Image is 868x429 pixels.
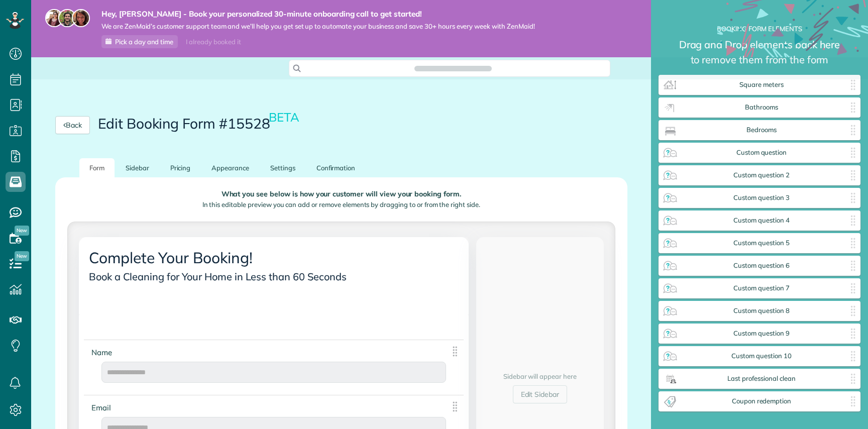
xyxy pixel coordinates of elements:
[845,212,861,229] img: drag_indicator-119b368615184ecde3eda3c64c821f6cf29d3e2b97b89ee44bc31753036683e5.png
[845,235,861,251] img: drag_indicator-119b368615184ecde3eda3c64c821f6cf29d3e2b97b89ee44bc31753036683e5.png
[678,330,845,338] span: Custom question 9
[86,246,259,270] span: Complete Your Booking!
[101,35,178,48] a: Pick a day and time
[678,149,845,157] span: Custom question
[449,345,461,358] img: drag_indicator-119b368615184ecde3eda3c64c821f6cf29d3e2b97b89ee44bc31753036683e5.png
[98,116,301,132] h2: Edit Booking Form #15528
[86,268,353,285] span: Book a Cleaning for Your Home in Less than 60 Seconds
[424,63,481,73] span: Search ZenMaid…
[15,226,29,236] span: New
[678,81,845,89] span: Square meters
[845,326,861,342] img: drag_indicator-119b368615184ecde3eda3c64c821f6cf29d3e2b97b89ee44bc31753036683e5.png
[160,158,201,178] a: Pricing
[101,22,535,31] span: We are ZenMaid’s customer support team and we’ll help you get set up to automate your business an...
[449,400,461,413] img: drag_indicator-119b368615184ecde3eda3c64c821f6cf29d3e2b97b89ee44bc31753036683e5.png
[662,99,678,116] img: bathrooms_widget_icon-221be5265cadb0a2c178a710dc5bc9a42d998462ea4f420105ec30ee0e4b9c0b.png
[75,190,607,198] p: What you see below is how your customer will view your booking form.
[662,77,678,93] img: square_meters_widget_icon-86f4c594f003aab3d3588d0db1e9ed1f0bd22b10cfe1e2c9d575362bb9e717df.png
[75,200,607,209] p: In this editable preview you can add or remove elements by dragging to or from the right side.
[662,167,678,183] img: custom_question_2_widget_icon-46ce5e2db8a0deaba23a19c490ecaea7d3a9f366cd7e9b87b53c809f14eb71ef.png
[79,158,115,178] a: Form
[678,171,845,179] span: Custom question 2
[678,194,845,202] span: Custom question 3
[115,38,173,46] span: Pick a day and time
[845,122,861,138] img: drag_indicator-119b368615184ecde3eda3c64c821f6cf29d3e2b97b89ee44bc31753036683e5.png
[845,303,861,319] img: drag_indicator-119b368615184ecde3eda3c64c821f6cf29d3e2b97b89ee44bc31753036683e5.png
[678,397,845,405] span: Coupon redemption
[55,116,90,134] a: Back
[845,258,861,274] img: drag_indicator-119b368615184ecde3eda3c64c821f6cf29d3e2b97b89ee44bc31753036683e5.png
[845,99,861,116] img: drag_indicator-119b368615184ecde3eda3c64c821f6cf29d3e2b97b89ee44bc31753036683e5.png
[662,122,678,138] img: bedrooms_widget_icon-8ec5c326de39e48c38c1360118ec634bef564e0bf4382821c4169cff7c2d405b.png
[678,307,845,315] span: Custom question 8
[662,280,678,296] img: custom_question_7_widget_icon-46ce5e2db8a0deaba23a19c490ecaea7d3a9f366cd7e9b87b53c809f14eb71ef.png
[662,393,678,409] img: coupon_redemption_widget_icon-204ff505a82eb480aca7d9a053141b78bc03dad4ba809acf44460049da4e7e4a.png
[662,258,678,274] img: custom_question_6_widget_icon-46ce5e2db8a0deaba23a19c490ecaea7d3a9f366cd7e9b87b53c809f14eb71ef.png
[306,158,366,178] a: Confirmation
[845,393,861,409] img: drag_indicator-119b368615184ecde3eda3c64c821f6cf29d3e2b97b89ee44bc31753036683e5.png
[45,9,63,27] img: maria-72a9807cf96188c08ef61303f053569d2e2a8a1cde33d635c8a3ac13582a053d.jpg
[15,251,29,261] span: New
[89,400,118,415] span: Email
[662,190,678,206] img: custom_question_3_widget_icon-46ce5e2db8a0deaba23a19c490ecaea7d3a9f366cd7e9b87b53c809f14eb71ef.png
[180,36,247,48] div: I already booked it
[662,303,678,319] img: custom_question_8_widget_icon-46ce5e2db8a0deaba23a19c490ecaea7d3a9f366cd7e9b87b53c809f14eb71ef.png
[678,284,845,292] span: Custom question 7
[678,352,845,360] span: Custom question 10
[201,158,259,178] a: Appearance
[260,158,305,178] a: Settings
[58,9,76,27] img: jorge-587dff0eeaa6aab1f244e6dc62b8924c3b6ad411094392a53c71c6c4a576187d.jpg
[662,235,678,251] img: custom_question_5_widget_icon-46ce5e2db8a0deaba23a19c490ecaea7d3a9f366cd7e9b87b53c809f14eb71ef.png
[659,25,860,32] h2: Booking Form elements
[662,145,678,161] img: custom_question_widget_icon-46ce5e2db8a0deaba23a19c490ecaea7d3a9f366cd7e9b87b53c809f14eb71ef.png
[72,9,90,27] img: michelle-19f622bdf1676172e81f8f8fba1fb50e276960ebfe0243fe18214015130c80e4.jpg
[89,345,119,360] span: Name
[678,126,845,134] span: Bedrooms
[659,37,860,75] small: Drag and Drop elements back here to remove them from the form
[845,371,861,387] img: drag_indicator-119b368615184ecde3eda3c64c821f6cf29d3e2b97b89ee44bc31753036683e5.png
[678,239,845,247] span: Custom question 5
[845,348,861,364] img: drag_indicator-119b368615184ecde3eda3c64c821f6cf29d3e2b97b89ee44bc31753036683e5.png
[845,167,861,183] img: drag_indicator-119b368615184ecde3eda3c64c821f6cf29d3e2b97b89ee44bc31753036683e5.png
[269,110,299,125] small: BETA
[662,326,678,342] img: custom_question_9_widget_icon-46ce5e2db8a0deaba23a19c490ecaea7d3a9f366cd7e9b87b53c809f14eb71ef.png
[678,103,845,112] span: Bathrooms
[845,190,861,206] img: drag_indicator-119b368615184ecde3eda3c64c821f6cf29d3e2b97b89ee44bc31753036683e5.png
[845,145,861,161] img: drag_indicator-119b368615184ecde3eda3c64c821f6cf29d3e2b97b89ee44bc31753036683e5.png
[678,375,845,383] span: Last professional clean
[662,371,678,387] img: last_professional_clean_widget_icon-d11040a675118a455dc1d9c92bb112e417e7c4b115ff8f0233c7bb127249f...
[116,158,159,178] a: Sidebar
[513,385,568,403] a: Edit Sidebar
[101,9,535,19] strong: Hey, [PERSON_NAME] - Book your personalized 30-minute onboarding call to get started!
[678,262,845,270] span: Custom question 6
[678,217,845,225] span: Custom question 4
[662,348,678,364] img: custom_question_10_widget_icon-46ce5e2db8a0deaba23a19c490ecaea7d3a9f366cd7e9b87b53c809f14eb71ef.png
[662,212,678,229] img: custom_question_4_widget_icon-46ce5e2db8a0deaba23a19c490ecaea7d3a9f366cd7e9b87b53c809f14eb71ef.png
[845,280,861,296] img: drag_indicator-119b368615184ecde3eda3c64c821f6cf29d3e2b97b89ee44bc31753036683e5.png
[845,77,861,93] img: drag_indicator-119b368615184ecde3eda3c64c821f6cf29d3e2b97b89ee44bc31753036683e5.png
